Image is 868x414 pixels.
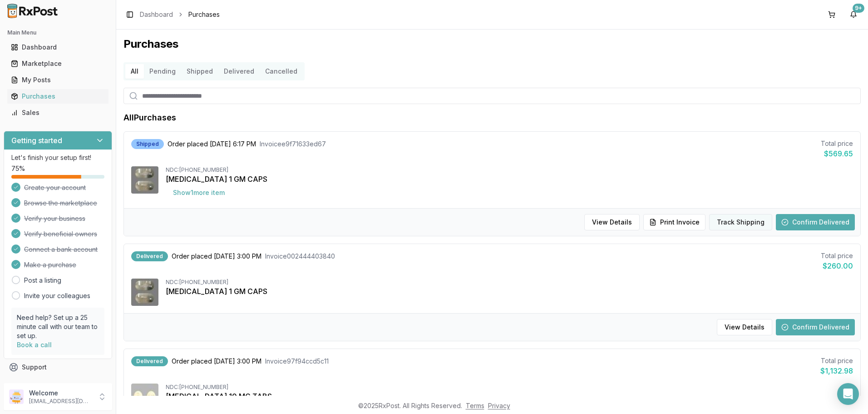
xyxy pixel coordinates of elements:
[4,89,112,104] button: Purchases
[24,214,85,223] span: Verify your business
[218,64,260,79] button: Delivered
[166,286,853,297] div: [MEDICAL_DATA] 1 GM CAPS
[172,357,261,366] span: Order placed [DATE] 3:00 PM
[140,10,220,19] nav: breadcrumb
[7,88,108,105] a: Purchases
[488,402,510,409] a: Privacy
[4,359,112,375] button: Support
[17,341,52,349] a: Book a call
[7,72,108,88] a: My Posts
[123,37,861,51] h1: Purchases
[168,140,256,149] span: Order placed [DATE] 6:17 PM
[7,29,108,36] h2: Main Menu
[24,245,98,254] span: Connect a bank account
[24,276,61,285] a: Post a listing
[166,185,232,201] button: Show1more item
[29,398,92,405] p: [EMAIL_ADDRESS][DOMAIN_NAME]
[11,153,104,162] p: Let's finish your setup first!
[17,313,99,340] p: Need help? Set up a 25 minute call with our team to set up.
[144,64,181,79] button: Pending
[166,391,853,402] div: [MEDICAL_DATA] 10 MG TABS
[837,383,859,405] div: Open Intercom Messenger
[846,7,861,22] button: 9+
[24,183,86,192] span: Create your account
[11,135,62,146] h3: Getting started
[29,389,92,398] p: Welcome
[821,251,853,260] div: Total price
[11,59,105,68] div: Marketplace
[131,251,168,261] div: Delivered
[131,166,158,194] img: Vascepa 1 GM CAPS
[181,64,218,79] button: Shipped
[4,56,112,71] button: Marketplace
[4,375,112,392] button: Feedback
[24,291,90,300] a: Invite your colleagues
[7,55,108,72] a: Marketplace
[11,108,105,117] div: Sales
[584,214,640,230] button: View Details
[260,64,303,79] button: Cancelled
[11,75,105,85] div: My Posts
[24,229,97,239] span: Verify beneficial owners
[131,356,168,366] div: Delivered
[643,214,705,230] button: Print Invoice
[11,164,25,173] span: 75 %
[4,105,112,120] button: Sales
[24,199,97,208] span: Browse the marketplace
[11,43,105,52] div: Dashboard
[821,260,853,271] div: $260.00
[11,92,105,101] div: Purchases
[22,379,53,388] span: Feedback
[123,111,176,124] h1: All Purchases
[166,166,853,174] div: NDC: [PHONE_NUMBER]
[125,64,144,79] button: All
[265,252,335,261] span: Invoice 002444403840
[140,10,173,19] a: Dashboard
[260,140,326,149] span: Invoice e9f71633ed67
[4,4,62,18] img: RxPost Logo
[821,139,853,148] div: Total price
[9,389,24,404] img: User avatar
[131,279,158,306] img: Vascepa 1 GM CAPS
[131,139,164,149] div: Shipped
[7,105,108,121] a: Sales
[24,260,76,269] span: Make a purchase
[776,214,855,230] button: Confirm Delivered
[265,357,329,366] span: Invoice 97f94ccd5c11
[820,365,853,376] div: $1,132.98
[717,319,772,335] button: View Details
[166,384,853,391] div: NDC: [PHONE_NUMBER]
[466,402,484,409] a: Terms
[709,214,772,230] button: Track Shipping
[188,10,220,19] span: Purchases
[820,356,853,365] div: Total price
[166,279,853,286] div: NDC: [PHONE_NUMBER]
[172,252,261,261] span: Order placed [DATE] 3:00 PM
[131,384,158,411] img: Jardiance 10 MG TABS
[166,174,853,185] div: [MEDICAL_DATA] 1 GM CAPS
[4,40,112,55] button: Dashboard
[4,73,112,87] button: My Posts
[821,148,853,159] div: $569.65
[7,39,108,55] a: Dashboard
[776,319,855,335] button: Confirm Delivered
[853,4,864,13] div: 9+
